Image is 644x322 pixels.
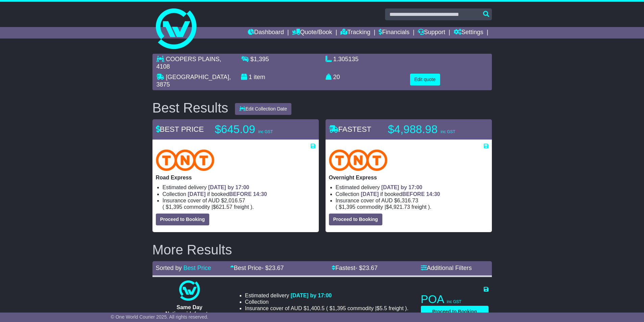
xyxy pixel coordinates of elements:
span: [DATE] by 17:00 [381,184,423,190]
span: 14:30 [253,191,267,197]
span: 1 [249,74,252,80]
a: Fastest- $23.67 [332,265,378,271]
span: , 4108 [157,56,221,70]
span: inc GST [447,299,461,304]
img: TNT Domestic: Road Express [156,149,215,171]
div: Best Results [149,100,232,115]
span: ( ). [336,204,432,210]
span: [DATE] [361,191,379,197]
span: 1.305135 [333,56,359,63]
span: Freight [388,305,403,311]
span: 1,395 [342,204,355,210]
span: COOPERS PLAINS [166,56,220,63]
span: Insurance cover of AUD $ [336,197,419,204]
span: 1,395 [169,204,182,210]
a: Support [418,27,445,39]
img: One World Courier: Same Day Nationwide(quotes take 0.5-1 hour) [179,280,199,301]
a: Dashboard [248,27,284,39]
li: Estimated delivery [163,184,315,191]
span: , 3875 [157,74,231,88]
span: item [254,74,265,80]
span: Freight [411,204,426,210]
span: Commodity [184,204,210,210]
span: Commodity [357,204,383,210]
li: Estimated delivery [245,292,409,299]
span: [DATE] [188,191,206,197]
span: 6,316.73 [397,198,418,203]
li: Collection [163,191,315,197]
span: ( ). [326,305,408,312]
img: TNT Domestic: Overnight Express [329,149,388,171]
span: $ $ [164,204,251,210]
span: FASTEST [329,125,372,133]
span: inc GST [440,129,455,134]
span: Insurance cover of AUD $ [245,305,325,312]
span: ( ). [163,204,254,210]
li: Estimated delivery [336,184,488,191]
a: Best Price- $23.67 [230,265,284,271]
span: 1,395 [254,56,269,63]
span: 20 [333,74,340,80]
a: Settings [454,27,483,39]
span: 14:30 [426,191,440,197]
span: BEST PRICE [156,125,204,133]
span: $ $ [337,204,428,210]
span: Freight [234,204,249,210]
span: © One World Courier 2025. All rights reserved. [111,314,209,320]
p: Road Express [156,174,315,181]
span: - $ [355,265,378,271]
span: 1,395 [332,305,346,311]
li: Collection [245,299,409,305]
span: - $ [262,265,284,271]
span: 621.57 [216,204,233,210]
button: Proceed to Booking [329,214,382,225]
span: $ [251,56,269,63]
span: 23.67 [269,265,284,271]
button: Proceed to Booking [421,306,488,318]
span: inc GST [258,129,273,134]
span: 5.5 [380,305,387,311]
span: [DATE] by 17:00 [208,184,249,190]
button: Edit Collection Date [235,103,291,115]
span: BEFORE [229,191,252,197]
p: POA [421,293,488,306]
p: $4,988.98 [388,123,473,136]
span: if booked [188,191,267,197]
a: Quote/Book [292,27,332,39]
a: Best Price [184,265,211,271]
span: 1,400.5 [307,305,325,311]
a: Tracking [340,27,370,39]
span: if booked [361,191,440,197]
a: Additional Filters [421,265,472,271]
span: 4,921.73 [389,204,410,210]
span: Sorted by [156,265,182,271]
button: Edit quote [410,74,440,85]
span: | [375,305,377,311]
span: | [385,204,386,210]
span: $ $ [328,305,405,311]
span: [GEOGRAPHIC_DATA] [166,74,229,80]
li: Collection [336,191,488,197]
button: Proceed to Booking [156,214,209,225]
h2: More Results [152,242,492,257]
span: 2,016.57 [224,198,245,203]
span: Insurance cover of AUD $ [163,197,245,204]
p: $645.09 [215,123,300,136]
span: | [212,204,213,210]
span: 23.67 [362,265,378,271]
span: Commodity [348,305,374,311]
p: Overnight Express [329,174,488,181]
span: BEFORE [402,191,425,197]
span: [DATE] by 17:00 [291,293,332,298]
a: Financials [379,27,409,39]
